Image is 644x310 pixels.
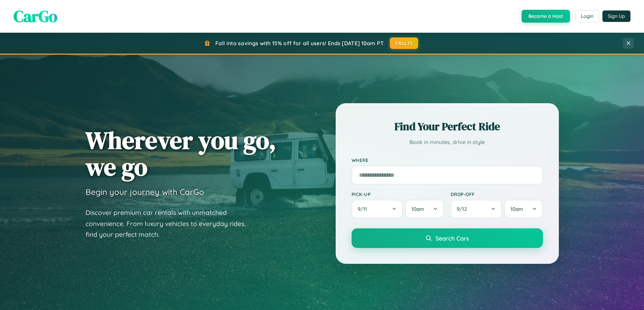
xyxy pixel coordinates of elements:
[411,206,424,212] span: 10am
[504,200,543,218] button: 10am
[575,10,599,22] button: Login
[352,157,543,163] label: Where
[522,10,570,23] button: Become a Host
[352,200,403,218] button: 9/11
[86,207,255,240] p: Discover premium car rentals with unmatched convenience. From luxury vehicles to everyday rides, ...
[602,10,630,22] button: Sign Up
[215,40,385,47] span: Fall into savings with 15% off for all users! Ends [DATE] 10am PT.
[510,206,523,212] span: 10am
[14,5,57,27] span: CarGo
[457,206,470,212] span: 9 / 12
[86,127,276,180] h1: Wherever you go, we go
[451,191,543,197] label: Drop-off
[405,200,444,218] button: 10am
[451,200,502,218] button: 9/12
[435,234,469,242] span: Search Cars
[390,37,418,49] button: FALL15
[352,228,543,248] button: Search Cars
[86,187,204,197] h3: Begin your journey with CarGo
[352,119,543,134] h2: Find Your Perfect Ride
[352,137,543,147] p: Book in minutes, drive in style
[358,206,371,212] span: 9 / 11
[352,191,444,197] label: Pick-up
